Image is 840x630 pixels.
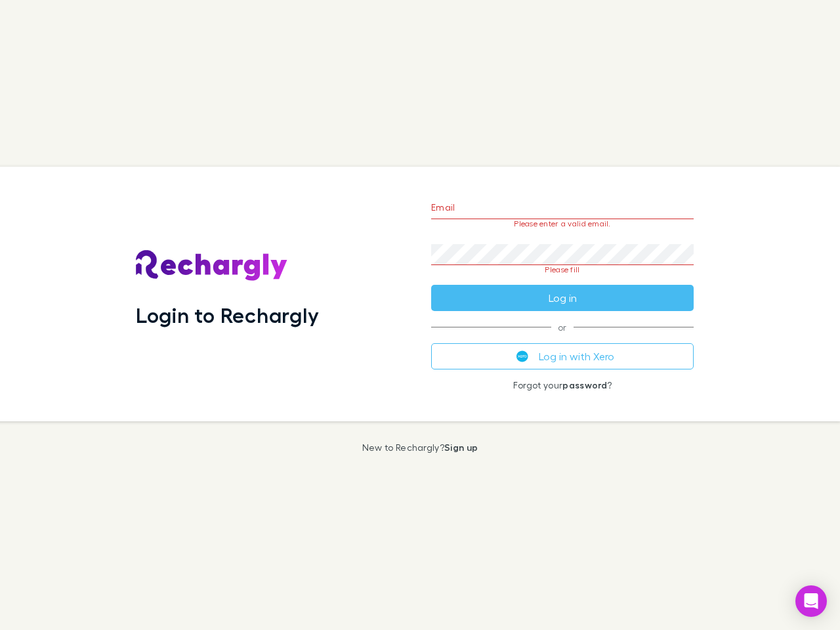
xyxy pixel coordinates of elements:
p: Please enter a valid email. [431,219,694,228]
span: or [431,327,694,327]
p: Forgot your ? [431,380,694,390]
button: Log in [431,285,694,311]
p: Please fill [431,265,694,274]
img: Rechargly's Logo [136,250,288,282]
h1: Login to Rechargly [136,303,319,327]
p: New to Rechargly? [362,442,478,453]
a: Sign up [444,442,478,453]
button: Log in with Xero [431,343,694,369]
img: Xero's logo [516,350,528,362]
a: password [562,379,607,390]
div: Open Intercom Messenger [795,585,827,617]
